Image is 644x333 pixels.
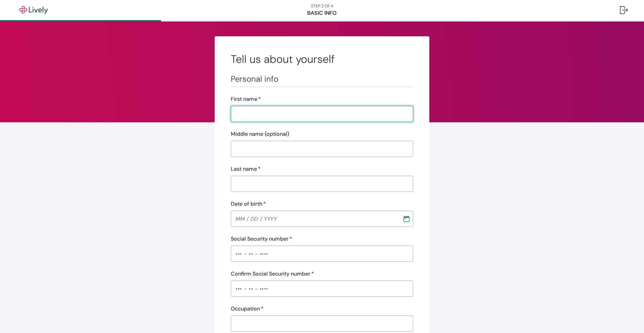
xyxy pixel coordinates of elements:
input: ••• - •• - •••• [231,282,413,295]
label: Middle name (optional) [231,130,289,138]
img: Lively [15,6,52,14]
label: Confirm Social Security number [231,270,314,278]
h3: Personal info [231,74,413,84]
label: First name [231,95,261,103]
h2: Tell us about yourself [231,52,413,66]
label: Last name [231,165,261,173]
svg: Calendar [403,215,410,222]
input: MM / DD / YYYY [231,212,398,225]
label: Occupation [231,305,264,313]
button: Log out [614,2,633,18]
input: ••• - •• - •••• [231,247,413,260]
button: Choose date [400,213,413,225]
label: Social Security number [231,235,292,243]
label: Date of birth [231,200,266,208]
